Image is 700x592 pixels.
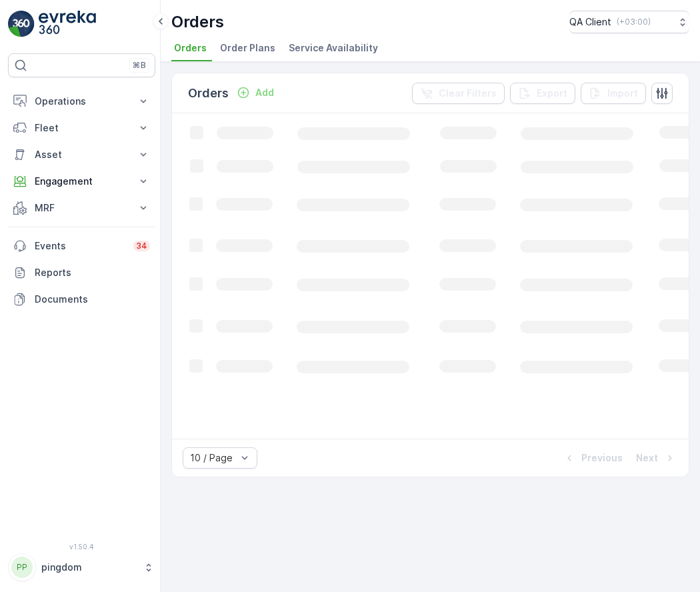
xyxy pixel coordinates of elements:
[8,115,155,141] button: Fleet
[636,451,658,465] p: Next
[39,11,96,37] img: logo_light-DOdMpM7g.png
[220,41,275,55] span: Order Plans
[8,553,155,581] button: PPpingdom
[35,266,150,279] p: Reports
[412,83,505,104] button: Clear Filters
[617,17,651,27] p: ( +03:00 )
[174,41,207,55] span: Orders
[607,87,638,100] p: Import
[8,88,155,115] button: Operations
[133,60,146,71] p: ⌘B
[35,95,129,108] p: Operations
[537,87,567,100] p: Export
[510,83,575,104] button: Export
[35,175,129,188] p: Engagement
[35,239,125,253] p: Events
[41,561,137,574] p: pingdom
[231,85,279,101] button: Add
[8,543,155,551] span: v 1.50.4
[581,83,646,104] button: Import
[8,168,155,195] button: Engagement
[136,241,147,251] p: 34
[188,84,229,103] p: Orders
[635,450,678,466] button: Next
[8,259,155,286] a: Reports
[8,141,155,168] button: Asset
[8,286,155,313] a: Documents
[8,11,35,37] img: logo
[289,41,378,55] span: Service Availability
[255,86,274,99] p: Add
[35,201,129,215] p: MRF
[171,11,224,33] p: Orders
[11,557,33,578] div: PP
[569,15,611,29] p: QA Client
[8,233,155,259] a: Events34
[439,87,497,100] p: Clear Filters
[581,451,623,465] p: Previous
[561,450,624,466] button: Previous
[35,121,129,135] p: Fleet
[569,11,689,33] button: QA Client(+03:00)
[35,293,150,306] p: Documents
[8,195,155,221] button: MRF
[35,148,129,161] p: Asset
